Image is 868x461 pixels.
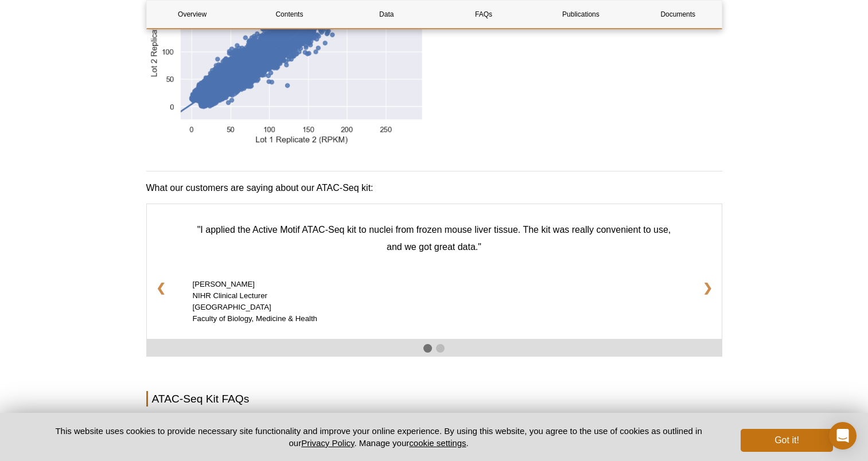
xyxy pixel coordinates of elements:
a: ❮ [147,273,175,303]
a: Publications [535,1,626,28]
a: Privacy Policy [301,438,354,448]
a: Data [341,1,432,28]
div: Open Intercom Messenger [829,422,857,450]
a: FAQs [438,1,529,28]
p: This website uses cookies to provide necessary site functionality and improve your online experie... [36,425,722,449]
h2: ATAC-Seq Kit FAQs [146,391,722,407]
a: Documents [632,1,723,28]
h3: What our customers are saying about our ATAC-Seq kit: [146,181,722,195]
q: "I applied the Active Motif ATAC-Seq kit to nuclei from frozen mouse liver tissue. The kit was re... [197,225,671,252]
button: Got it! [741,429,832,452]
p: [PERSON_NAME] NIHR Clinical Lecturer [GEOGRAPHIC_DATA] Faculty of Biology, Medicine & Health [193,279,676,325]
button: cookie settings [409,438,466,448]
a: Contents [244,1,335,28]
a: Overview [147,1,238,28]
a: ❯ [694,273,722,303]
